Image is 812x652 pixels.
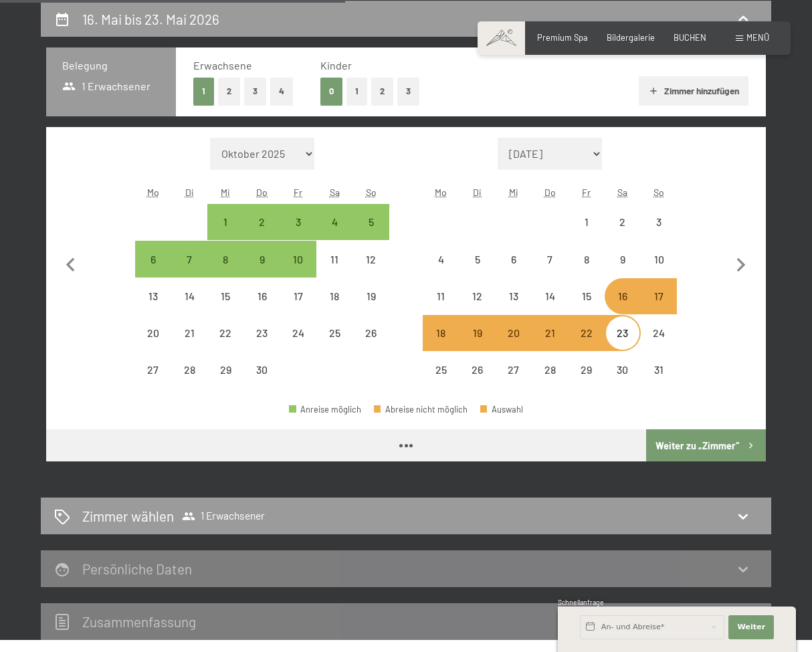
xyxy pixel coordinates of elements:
[82,560,192,577] h2: Persönliche Daten
[569,217,603,250] div: 1
[641,204,677,240] div: Anreise nicht möglich
[244,204,280,240] div: Thu Apr 02 2026
[641,352,677,388] div: Anreise nicht möglich
[294,187,302,198] abbr: Freitag
[605,241,641,277] div: Sat May 09 2026
[424,254,458,288] div: 4
[569,364,603,398] div: 29
[352,315,389,351] div: Sun Apr 26 2026
[728,615,774,639] button: Weiter
[641,315,677,351] div: Sun May 24 2026
[82,506,174,526] h2: Zimmer wählen
[568,278,604,314] div: Fri May 15 2026
[245,328,279,361] div: 23
[605,315,641,351] div: Anreise nicht möglich
[244,241,280,277] div: Thu Apr 09 2026
[352,278,389,314] div: Anreise nicht möglich
[423,352,459,388] div: Anreise nicht möglich
[642,328,676,361] div: 24
[461,291,494,324] div: 12
[320,78,342,105] button: 0
[423,241,459,277] div: Anreise nicht möglich
[532,352,568,388] div: Anreise nicht möglich
[533,328,567,361] div: 21
[496,352,532,388] div: Wed May 27 2026
[582,187,591,198] abbr: Freitag
[171,241,207,277] div: Anreise möglich
[244,204,280,240] div: Anreise möglich
[209,254,242,288] div: 8
[460,315,496,351] div: Tue May 19 2026
[423,278,459,314] div: Mon May 11 2026
[245,217,279,250] div: 2
[352,315,389,351] div: Anreise nicht möglich
[346,78,367,105] button: 1
[173,328,206,361] div: 21
[532,241,568,277] div: Thu May 07 2026
[605,315,641,351] div: Sat May 23 2026
[568,204,604,240] div: Fri May 01 2026
[136,328,170,361] div: 20
[136,291,170,324] div: 13
[135,241,171,277] div: Mon Apr 06 2026
[147,187,159,198] abbr: Montag
[354,254,387,288] div: 12
[207,241,243,277] div: Anreise möglich
[642,254,676,288] div: 10
[280,241,316,277] div: Fri Apr 10 2026
[136,364,170,398] div: 27
[209,328,242,361] div: 22
[460,315,496,351] div: Anreise nicht möglich
[320,59,352,72] span: Kinder
[185,187,194,198] abbr: Dienstag
[461,328,494,361] div: 19
[642,217,676,250] div: 3
[641,241,677,277] div: Sun May 10 2026
[374,405,468,414] div: Abreise nicht möglich
[282,328,315,361] div: 24
[171,352,207,388] div: Tue Apr 28 2026
[424,328,458,361] div: 18
[371,78,393,105] button: 2
[461,254,494,288] div: 5
[568,315,604,351] div: Fri May 22 2026
[607,32,655,43] span: Bildergalerie
[57,138,85,389] button: Vorheriger Monat
[354,328,387,361] div: 26
[207,315,243,351] div: Wed Apr 22 2026
[424,364,458,398] div: 25
[533,254,567,288] div: 7
[207,352,243,388] div: Anreise nicht möglich
[646,429,766,461] button: Weiter zu „Zimmer“
[135,315,171,351] div: Anreise nicht möglich
[244,352,280,388] div: Anreise nicht möglich
[606,328,639,361] div: 23
[207,278,243,314] div: Anreise nicht möglich
[135,278,171,314] div: Mon Apr 13 2026
[568,278,604,314] div: Anreise nicht möglich
[209,217,242,250] div: 1
[245,291,279,324] div: 16
[568,204,604,240] div: Anreise nicht möglich
[244,78,266,105] button: 3
[221,187,230,198] abbr: Mittwoch
[82,11,219,27] h2: 16. Mai bis 23. Mai 2026
[270,78,293,105] button: 4
[605,278,641,314] div: Anreise nicht möglich
[366,187,377,198] abbr: Sonntag
[397,78,419,105] button: 3
[207,204,243,240] div: Wed Apr 01 2026
[532,315,568,351] div: Anreise nicht möglich
[558,599,604,607] span: Schnellanfrage
[135,352,171,388] div: Anreise nicht möglich
[316,241,352,277] div: Anreise nicht möglich
[605,204,641,240] div: Sat May 02 2026
[280,278,316,314] div: Anreise nicht möglich
[62,58,160,73] h3: Belegung
[245,364,279,398] div: 30
[352,204,389,240] div: Sun Apr 05 2026
[318,291,351,324] div: 18
[282,291,315,324] div: 17
[497,328,530,361] div: 20
[244,315,280,351] div: Anreise nicht möglich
